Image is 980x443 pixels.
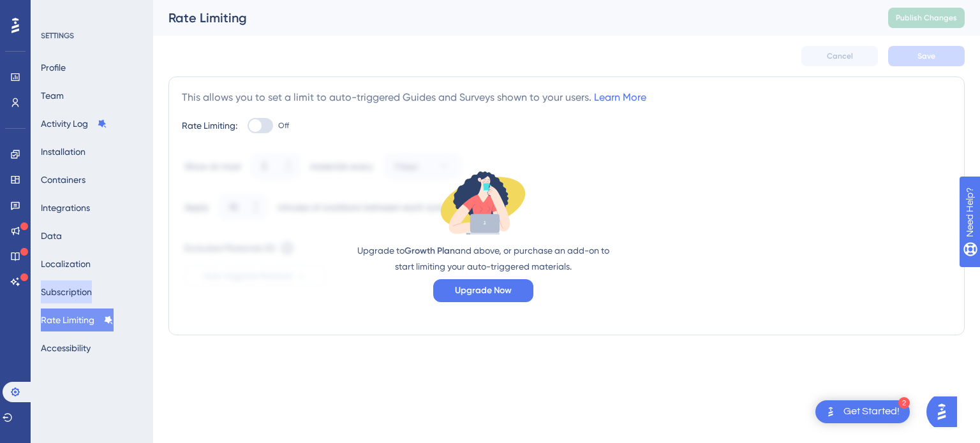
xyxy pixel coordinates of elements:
div: Get Started! [843,405,900,419]
div: SETTINGS [41,31,144,41]
button: Integrations [41,196,90,219]
button: Data [41,224,62,247]
span: Upgrade Now [455,283,512,298]
span: Need Help? [30,3,80,18]
button: Profile [41,56,66,79]
div: This allows you to set a limit to auto-triggered Guides and Surveys shown to your users. [182,90,646,105]
img: launcher-image-alternative-text [823,404,838,419]
div: 2 [898,397,910,409]
button: Subscription [41,280,92,303]
button: Containers [41,168,85,191]
button: Save [888,46,965,66]
button: Rate Limiting [41,309,114,331]
button: Activity Log [41,112,107,135]
button: Localization [41,252,91,275]
span: Save [917,51,935,61]
div: Rate Limiting [168,9,856,27]
span: Publish Changes [896,13,957,23]
iframe: UserGuiding AI Assistant Launcher [926,393,965,431]
button: Cancel [801,46,878,66]
div: Upgrade to and above, or purchase an add-on to start limiting your auto-triggered materials. [355,243,611,274]
button: Upgrade Now [433,279,533,302]
button: Publish Changes [888,8,965,28]
button: Installation [41,140,85,163]
button: Accessibility [41,337,91,359]
div: Open Get Started! checklist, remaining modules: 2 [815,400,910,423]
a: Learn More [594,91,646,103]
span: Cancel [827,51,853,61]
span: Off [278,120,289,131]
div: Rate Limiting: [182,118,237,133]
span: Growth Plan [405,245,455,256]
button: Team [41,84,64,107]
